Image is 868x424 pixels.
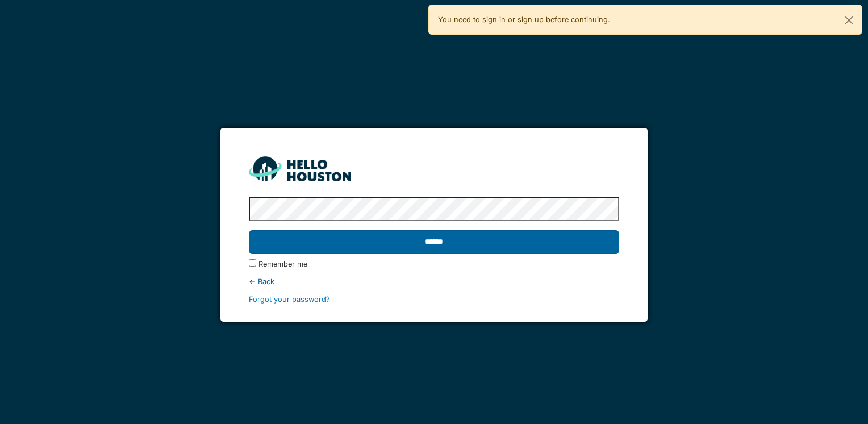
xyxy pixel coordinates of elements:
img: HH_line-BYnF2_Hg.png [249,156,351,181]
div: You need to sign in or sign up before continuing. [428,5,862,35]
label: Remember me [258,259,307,269]
a: Forgot your password? [249,295,330,304]
div: ← Back [249,276,619,287]
button: Close [836,5,862,35]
